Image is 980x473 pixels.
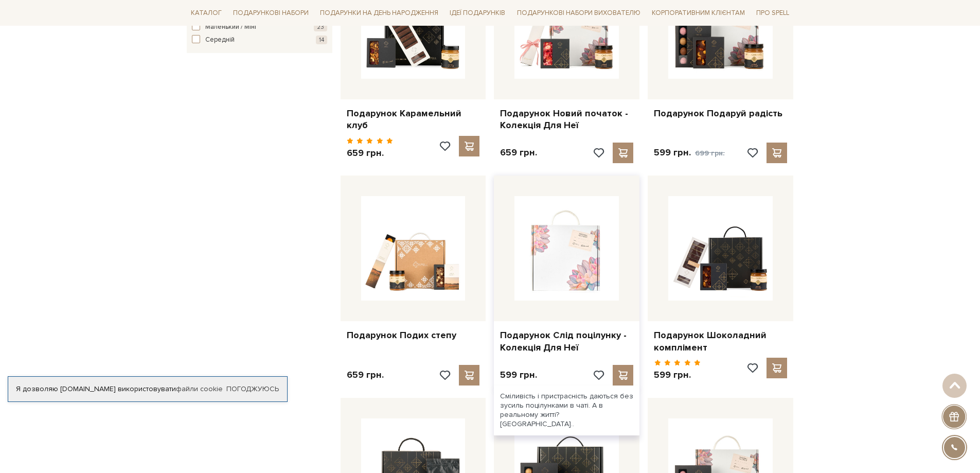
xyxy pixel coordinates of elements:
[500,369,537,381] p: 599 грн.
[8,384,287,394] div: Я дозволяю [DOMAIN_NAME] використовувати
[654,369,701,381] p: 599 грн.
[347,108,480,132] a: Подарунок Карамельний клуб
[648,4,749,22] a: Корпоративним клієнтам
[500,329,633,354] a: Подарунок Слід поцілунку - Колекція Для Неї
[654,329,787,354] a: Подарунок Шоколадний комплімент
[226,384,279,394] a: Погоджуюсь
[347,147,394,159] p: 659 грн.
[500,147,537,159] p: 659 грн.
[752,5,793,21] a: Про Spell
[695,149,725,157] span: 699 грн.
[513,4,645,22] a: Подарункові набори вихователю
[205,35,235,45] span: Середній
[187,5,226,21] a: Каталог
[316,5,442,21] a: Подарунки на День народження
[205,22,256,32] span: Маленький / Міні
[314,23,327,31] span: 23
[514,196,619,301] img: Подарунок Слід поцілунку - Колекція Для Неї
[316,36,327,44] span: 14
[347,329,480,341] a: Подарунок Подих степу
[494,386,639,435] div: Сміливість і пристрасність даються без зусиль поцілунками в чаті. А в реальному житті? [GEOGRAPHI...
[654,147,725,159] p: 599 грн.
[347,369,384,381] p: 659 грн.
[446,5,509,21] a: Ідеї подарунків
[654,108,787,119] a: Подарунок Подаруй радість
[500,108,633,132] a: Подарунок Новий початок - Колекція Для Неї
[192,35,327,45] button: Середній 14
[176,384,223,393] a: файли cookie
[229,5,313,21] a: Подарункові набори
[192,22,327,32] button: Маленький / Міні 23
